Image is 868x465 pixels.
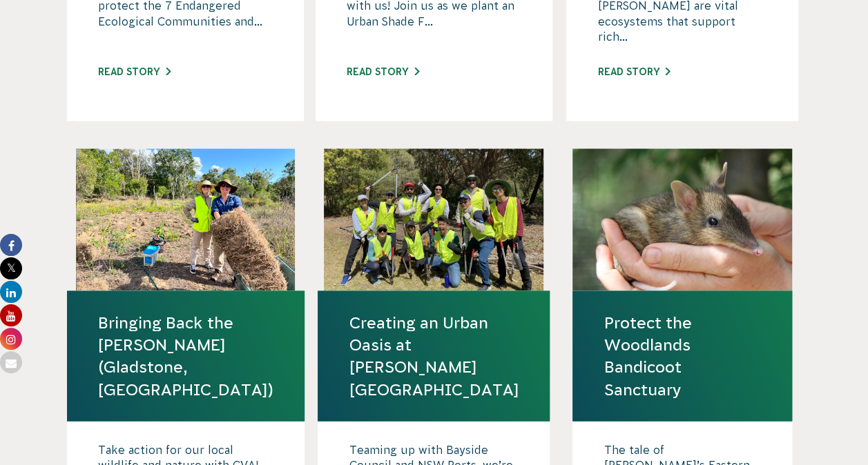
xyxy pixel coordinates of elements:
a: Protect the Woodlands Bandicoot Sanctuary [604,311,761,400]
a: Read story [597,66,670,77]
a: Creating an Urban Oasis at [PERSON_NAME][GEOGRAPHIC_DATA] [349,311,519,400]
a: Read story [347,66,419,77]
a: Read story [98,66,171,77]
a: Bringing Back the [PERSON_NAME] (Gladstone, [GEOGRAPHIC_DATA]) [98,311,273,400]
